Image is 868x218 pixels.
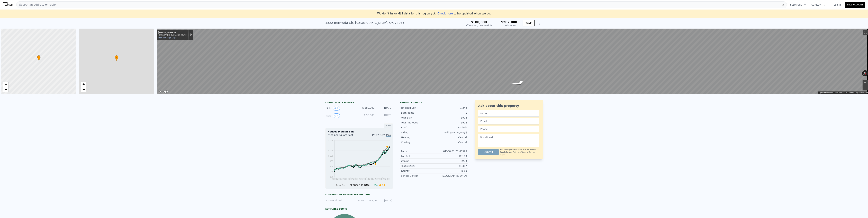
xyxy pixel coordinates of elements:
[400,101,468,104] div: Property details
[325,208,393,210] div: Estimated Equity
[521,151,535,153] a: Terms of Service
[401,136,434,139] div: Heating
[115,55,118,61] div: •
[333,106,340,111] button: View historical data
[325,20,404,25] div: 4822 Bermuda Cir , [GEOGRAPHIC_DATA] , OK 74063
[336,184,345,186] span: Tulsa Co.
[401,149,434,153] div: Parcel
[377,12,491,16] div: We don't have MLS data for this region yet.
[82,82,85,86] span: +
[863,80,868,85] button: Zoom in
[819,91,833,94] button: Keyboard shortcuts
[16,3,57,7] span: Search an address or region
[478,149,499,155] button: Submit
[401,121,434,124] div: Year Improved
[788,2,809,8] button: Solutions
[37,56,41,59] span: •
[352,199,364,202] div: 4.7%
[349,184,370,186] span: [GEOGRAPHIC_DATA]
[835,92,847,94] span: © 2025 Google
[401,164,434,168] div: Taxes (2023)
[376,134,379,136] span: 3Y
[375,178,380,180] tspan: 2019
[434,121,467,124] div: 1972
[330,171,333,173] tspan: $49
[434,126,467,129] div: Asphalt
[328,139,333,142] tspan: $168
[478,103,539,108] div: Ask about this property
[5,87,7,91] span: −
[434,106,467,110] div: 1,248
[326,106,357,111] div: Sold
[364,178,369,180] tspan: 2014
[353,178,358,180] tspan: 2009
[830,3,845,6] a: Log In
[382,184,386,186] span: Sale
[158,34,187,36] div: [GEOGRAPHIC_DATA], [US_STATE]
[328,155,333,157] tspan: $109
[434,154,467,158] div: 12,110
[401,116,434,119] div: Year Built
[434,169,467,173] div: Tulsa
[81,82,86,87] a: Zoom in
[326,113,357,118] div: Sold
[401,106,434,110] div: Finished Sqft
[3,82,8,87] a: Zoom in
[333,113,340,118] button: View historical data
[523,20,535,26] button: SAVE
[158,31,187,34] div: [STREET_ADDRESS]
[158,37,176,39] a: View on Google Maps
[434,136,467,139] div: Central
[845,2,865,8] a: Free Account
[434,111,467,114] div: 1
[478,126,539,132] input: Phone
[434,174,467,178] div: [GEOGRAPHIC_DATA]
[364,114,374,116] span: $ 98,000
[377,106,392,111] div: [DATE]
[330,165,333,168] tspan: $69
[401,159,434,163] div: Zoning
[384,123,393,128] div: Sale
[337,178,342,180] tspan: 2002
[380,134,385,136] span: 10Y
[506,151,517,153] a: Privacy Policy
[328,130,391,133] div: Houses Median Sale
[401,141,434,144] div: Cooling
[115,56,118,59] span: •
[863,85,868,90] button: Zoom out
[862,70,868,77] button: Reset the view
[862,70,864,76] button: Rotate counterclockwise
[369,178,374,180] tspan: 2017
[5,82,7,86] span: +
[386,134,391,137] span: Max
[437,12,491,16] div: to be updated when we do.
[325,101,393,105] div: LISTING & SALE HISTORY
[401,169,434,173] div: County
[325,193,393,196] div: Loan history from public records
[401,111,434,114] div: Bathrooms
[366,199,378,202] div: $95,060
[501,20,517,24] span: $202,000
[401,174,434,178] div: School District
[434,116,467,119] div: 1972
[401,131,434,134] div: Siding
[506,79,531,87] path: Go North, Bermuda Cir
[501,24,517,27] div: Lotside ARV
[478,110,539,117] input: Name
[374,184,378,186] span: Zip
[332,178,337,180] tspan: 2000
[809,2,828,8] button: Company
[434,149,467,153] div: 61500-91-27-00520
[358,178,364,180] tspan: 2012
[437,12,453,15] span: Check here
[385,178,391,180] tspan: 2024
[362,106,374,109] span: $ 180,000
[471,20,487,24] span: $180,000
[478,118,539,124] input: Email
[328,149,333,152] tspan: $129
[372,134,375,136] span: 1Y
[434,159,467,163] div: RS-3
[380,199,392,202] div: [DATE]
[3,2,13,7] img: Lotside
[401,126,434,129] div: Roof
